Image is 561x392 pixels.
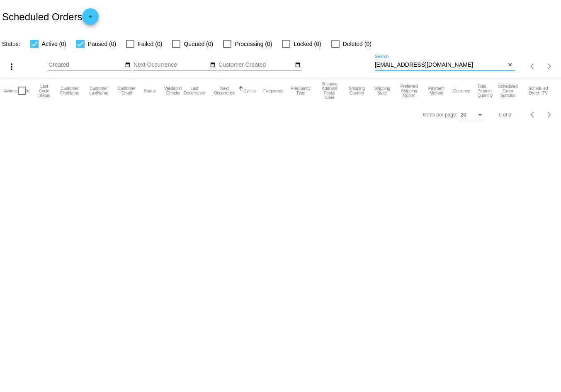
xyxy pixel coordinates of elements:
[138,39,162,49] span: Failed (0)
[243,88,256,93] button: Change sorting for Cycles
[219,62,293,68] input: Customer Created
[499,112,511,118] div: 0 of 0
[210,62,216,68] mat-icon: date_range
[7,62,17,72] mat-icon: more_vert
[477,78,496,103] mat-header-cell: Total Product Quantity
[427,86,445,95] button: Change sorting for PaymentMethod.Type
[527,86,549,95] button: Change sorting for LifetimeValue
[183,86,206,95] button: Change sorting for LastOccurrenceUtc
[88,86,109,95] button: Change sorting for CustomerLastName
[348,86,366,95] button: Change sorting for ShippingCountry
[398,84,420,98] button: Change sorting for PreferredShippingOption
[125,62,131,68] mat-icon: date_range
[213,86,236,95] button: Change sorting for NextOccurrenceUtc
[461,112,484,118] mat-select: Items per page:
[4,78,18,103] mat-header-cell: Actions
[88,39,116,49] span: Paused (0)
[373,86,391,95] button: Change sorting for ShippingState
[496,84,520,98] button: Change sorting for Subtotal
[37,84,51,98] button: Change sorting for LastProcessingCycleId
[85,14,95,24] mat-icon: add
[507,62,513,68] mat-icon: close
[26,88,29,93] button: Change sorting for Id
[290,86,311,95] button: Change sorting for FrequencyType
[453,88,470,93] button: Change sorting for CurrencyIso
[295,62,301,68] mat-icon: date_range
[423,112,457,118] div: Items per page:
[319,82,340,100] button: Change sorting for ShippingPostcode
[144,88,155,93] button: Change sorting for Status
[42,39,66,49] span: Active (0)
[343,39,372,49] span: Deleted (0)
[2,41,20,47] span: Status:
[49,62,123,68] input: Created
[2,8,99,25] h2: Scheduled Orders
[525,106,541,123] button: Previous page
[235,39,272,49] span: Processing (0)
[59,86,80,95] button: Change sorting for CustomerFirstName
[263,88,283,93] button: Change sorting for Frequency
[541,58,558,75] button: Next page
[184,39,213,49] span: Queued (0)
[163,78,183,103] mat-header-cell: Validation Checks
[375,62,506,68] input: Search
[294,39,321,49] span: Locked (0)
[525,58,541,75] button: Previous page
[461,112,466,118] span: 20
[506,61,515,70] button: Clear
[117,86,136,95] button: Change sorting for CustomerEmail
[541,106,558,123] button: Next page
[134,62,208,68] input: Next Occurrence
